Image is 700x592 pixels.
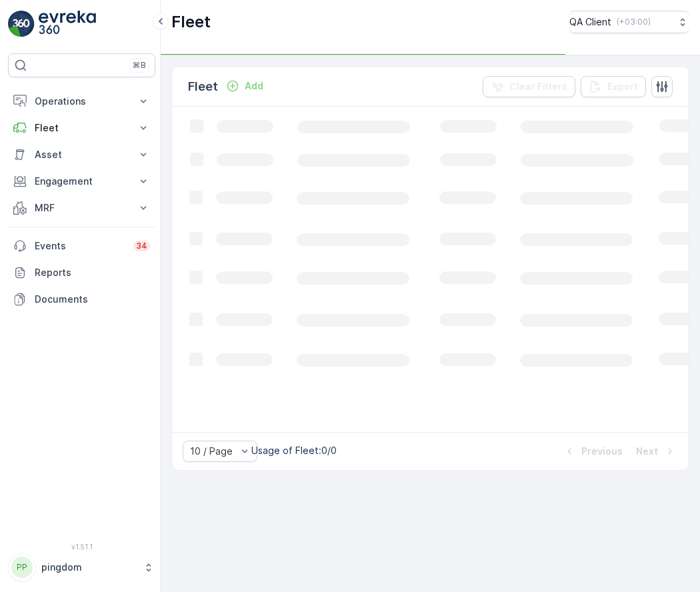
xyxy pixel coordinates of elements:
[8,168,155,195] button: Engagement
[509,80,567,93] p: Clear Filters
[8,141,155,168] button: Asset
[35,201,129,215] p: MRF
[8,286,155,313] a: Documents
[171,11,211,33] p: Fleet
[41,561,137,574] p: pingdom
[221,78,269,94] button: Add
[8,259,155,286] a: Reports
[188,77,218,96] p: Fleet
[8,543,155,551] span: v 1.51.1
[617,17,651,27] p: ( +03:00 )
[35,239,125,253] p: Events
[581,76,646,97] button: Export
[581,445,623,458] p: Previous
[39,11,96,37] img: logo_light-DOdMpM7g.png
[35,293,150,306] p: Documents
[636,445,658,458] p: Next
[635,443,678,459] button: Next
[133,60,146,71] p: ⌘B
[35,148,129,161] p: Asset
[35,266,150,279] p: Reports
[8,233,155,259] a: Events34
[136,241,147,251] p: 34
[35,95,129,108] p: Operations
[11,557,33,578] div: PP
[8,195,155,221] button: MRF
[8,553,155,581] button: PPpingdom
[245,79,263,93] p: Add
[8,115,155,141] button: Fleet
[8,88,155,115] button: Operations
[35,121,129,135] p: Fleet
[569,15,611,29] p: QA Client
[483,76,575,97] button: Clear Filters
[561,443,624,459] button: Previous
[607,80,638,93] p: Export
[251,444,337,457] p: Usage of Fleet : 0/0
[8,11,35,37] img: logo
[569,11,689,33] button: QA Client(+03:00)
[35,175,129,188] p: Engagement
